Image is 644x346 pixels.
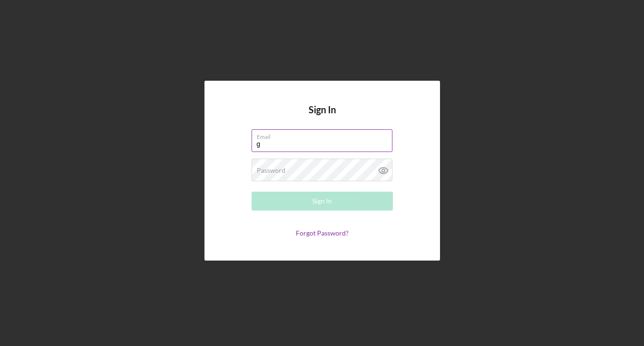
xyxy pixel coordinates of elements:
a: Forgot Password? [296,229,349,237]
label: Password [257,167,285,174]
h4: Sign In [309,104,336,129]
div: Sign In [312,192,332,211]
label: Email [257,130,392,140]
button: Sign In [252,192,393,211]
